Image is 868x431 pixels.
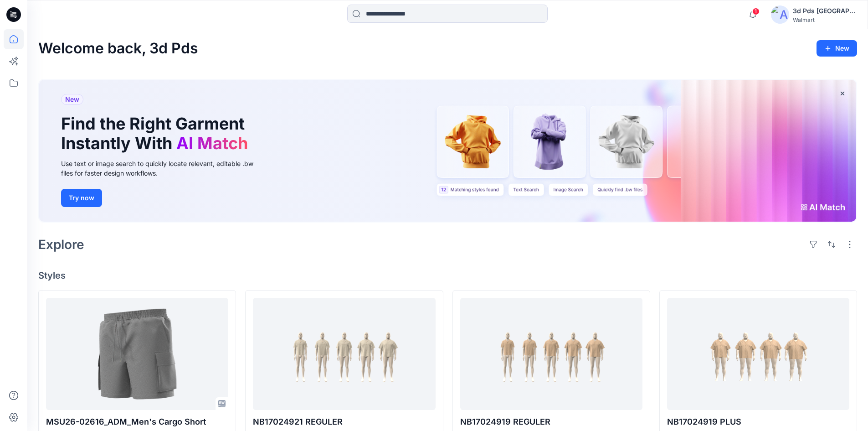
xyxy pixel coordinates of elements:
[771,5,789,24] img: avatar
[46,298,228,410] a: MSU26-02616_ADM_Men's Cargo Short
[61,114,252,153] h1: Find the Right Garment Instantly With
[61,189,102,207] button: Try now
[817,40,857,57] button: New
[38,40,198,57] h2: Welcome back, 3d Pds
[176,133,248,153] span: AI Match
[460,415,642,428] p: NB17024919 REGULER
[38,270,857,281] h4: Styles
[752,8,760,15] span: 1
[460,298,642,410] a: NB17024919 REGULER
[793,5,857,16] div: 3d Pds [GEOGRAPHIC_DATA]
[253,415,435,428] p: NB17024921 REGULER
[667,415,849,428] p: NB17024919 PLUS
[65,94,79,105] span: New
[793,16,857,23] div: Walmart
[253,298,435,410] a: NB17024921 REGULER
[61,159,266,178] div: Use text or image search to quickly locate relevant, editable .bw files for faster design workflows.
[38,237,84,252] h2: Explore
[667,298,849,410] a: NB17024919 PLUS
[46,415,228,428] p: MSU26-02616_ADM_Men's Cargo Short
